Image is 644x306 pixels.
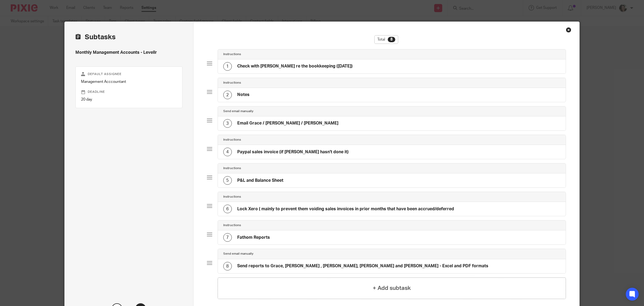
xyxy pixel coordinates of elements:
[223,138,241,142] h4: Instructions
[223,91,232,99] div: 2
[237,178,283,183] h4: P&L and Balance Sheet
[223,148,232,156] div: 4
[223,109,253,113] h4: Send email manually
[223,262,232,271] div: 8
[75,33,116,42] h2: Subtasks
[81,90,177,94] p: Deadline
[75,50,182,55] h4: Monthly Management Accounts - Levellr
[566,27,571,33] div: Close this dialog window
[374,35,398,44] div: Total
[223,205,232,213] div: 6
[223,119,232,128] div: 3
[388,37,395,42] div: 8
[223,166,241,170] h4: Instructions
[373,284,411,292] h4: + Add subtask
[237,120,338,126] h4: Email Grace / [PERSON_NAME] / [PERSON_NAME]
[223,62,232,71] div: 1
[223,252,253,256] h4: Send email manually
[223,176,232,185] div: 5
[237,263,488,269] h4: Send reports to Grace, [PERSON_NAME] , [PERSON_NAME], [PERSON_NAME] and [PERSON_NAME] - Excel and...
[81,79,177,84] p: Management Acccountant
[223,223,241,227] h4: Instructions
[237,235,270,240] h4: Fathom Reports
[223,52,241,56] h4: Instructions
[81,97,177,102] p: 20 day
[223,195,241,199] h4: Instructions
[237,92,250,98] h4: Notes
[237,63,353,69] h4: Check with [PERSON_NAME] re the bookkeeping ([DATE])
[223,81,241,85] h4: Instructions
[223,233,232,242] div: 7
[237,206,454,212] h4: Lock Xero ( mainly to prevent them voiding sales invoices in prior months that have been accrued/...
[81,72,177,76] p: Default assignee
[237,149,349,155] h4: Paypal sales invoice (if [PERSON_NAME] hasn't done it)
